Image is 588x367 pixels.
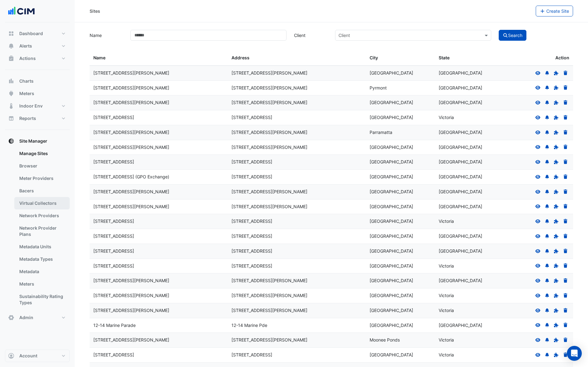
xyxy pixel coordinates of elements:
div: [STREET_ADDRESS] [231,173,362,181]
span: Actions [19,55,36,62]
a: Network Provider Plans [14,222,70,241]
div: 12-14 Marine Pde [231,322,362,329]
button: Account [5,350,70,362]
a: Meters [14,278,70,290]
a: Delete Site [563,248,568,254]
div: Victoria [439,307,500,314]
div: [STREET_ADDRESS] [93,233,224,240]
div: [STREET_ADDRESS] [93,248,224,255]
a: Delete Site [563,308,568,313]
a: Meter Providers [14,172,70,185]
div: [STREET_ADDRESS][PERSON_NAME] [231,99,362,106]
app-icon: Dashboard [8,30,14,37]
div: Open Intercom Messenger [567,346,582,361]
div: [GEOGRAPHIC_DATA] [439,85,500,92]
div: Sites [90,8,100,14]
div: [STREET_ADDRESS][PERSON_NAME] [93,99,224,106]
div: Moonee Ponds [370,337,431,344]
a: Delete Site [563,100,568,105]
a: Delete Site [563,293,568,298]
div: [STREET_ADDRESS] [93,158,224,166]
div: [STREET_ADDRESS][PERSON_NAME] [231,70,362,77]
div: [STREET_ADDRESS] [93,351,224,359]
div: [GEOGRAPHIC_DATA] [370,233,431,240]
div: [GEOGRAPHIC_DATA] [439,322,500,329]
app-icon: Reports [8,115,14,122]
div: Victoria [439,218,500,225]
a: Delete Site [563,323,568,328]
div: [GEOGRAPHIC_DATA] [370,248,431,255]
div: [STREET_ADDRESS][PERSON_NAME] [231,337,362,344]
div: [STREET_ADDRESS][PERSON_NAME] [93,337,224,344]
div: [STREET_ADDRESS][PERSON_NAME] [93,144,224,151]
div: [GEOGRAPHIC_DATA] [370,188,431,195]
a: Virtual Collectors [14,197,70,209]
a: Delete Site [563,278,568,283]
div: [GEOGRAPHIC_DATA] [370,307,431,314]
div: [STREET_ADDRESS][PERSON_NAME] [231,188,362,195]
a: Delete Site [563,233,568,239]
app-icon: Alerts [8,43,14,49]
div: Victoria [439,351,500,359]
div: [STREET_ADDRESS][PERSON_NAME] [93,129,224,136]
img: Company Logo [7,5,35,17]
div: [GEOGRAPHIC_DATA] [370,218,431,225]
div: [STREET_ADDRESS][PERSON_NAME] [93,307,224,314]
a: Metadata [14,265,70,278]
a: Browser [14,160,70,172]
div: [GEOGRAPHIC_DATA] [370,173,431,181]
div: [STREET_ADDRESS] (GPO Exchange) [93,173,224,181]
button: Actions [5,52,70,65]
div: [GEOGRAPHIC_DATA] [439,144,500,151]
a: Manage Sites [14,147,70,160]
div: [GEOGRAPHIC_DATA] [439,70,500,77]
a: Delete Site [563,263,568,268]
button: Charts [5,75,70,87]
div: [STREET_ADDRESS][PERSON_NAME] [93,70,224,77]
button: Admin [5,311,70,324]
div: [GEOGRAPHIC_DATA] [370,158,431,166]
app-icon: Charts [8,78,14,84]
a: Bacers [14,185,70,197]
span: Reports [19,115,36,122]
button: Meters [5,87,70,100]
div: [STREET_ADDRESS][PERSON_NAME] [93,188,224,195]
div: [STREET_ADDRESS][PERSON_NAME] [231,307,362,314]
div: [GEOGRAPHIC_DATA] [370,351,431,359]
button: Reports [5,112,70,125]
div: [STREET_ADDRESS][PERSON_NAME] [93,203,224,210]
div: [STREET_ADDRESS] [93,114,224,121]
div: [GEOGRAPHIC_DATA] [370,144,431,151]
span: Charts [19,78,34,84]
div: [GEOGRAPHIC_DATA] [439,277,500,284]
div: [GEOGRAPHIC_DATA] [439,99,500,106]
a: Metadata Types [14,253,70,265]
div: [GEOGRAPHIC_DATA] [370,99,431,106]
div: [GEOGRAPHIC_DATA] [439,129,500,136]
a: Delete Site [563,115,568,120]
a: Delete Site [563,85,568,90]
app-icon: Meters [8,90,14,97]
span: Alerts [19,43,32,49]
div: [STREET_ADDRESS][PERSON_NAME] [231,292,362,299]
a: Delete Site [563,70,568,76]
div: [STREET_ADDRESS][PERSON_NAME] [93,292,224,299]
span: Admin [19,314,33,321]
div: [STREET_ADDRESS] [231,248,362,255]
div: Pyrmont [370,85,431,92]
div: [STREET_ADDRESS][PERSON_NAME] [93,85,224,92]
a: Delete Site [563,204,568,209]
a: Delete Site [563,352,568,357]
div: Victoria [439,263,500,270]
a: Metadata Units [14,241,70,253]
app-icon: Indoor Env [8,103,14,109]
div: Victoria [439,337,500,344]
span: Site Manager [19,138,47,144]
button: Alerts [5,40,70,52]
div: [GEOGRAPHIC_DATA] [439,203,500,210]
a: Delete Site [563,189,568,194]
div: [STREET_ADDRESS] [231,218,362,225]
div: [STREET_ADDRESS][PERSON_NAME] [231,129,362,136]
div: [STREET_ADDRESS][PERSON_NAME] [231,203,362,210]
span: Action [555,54,569,62]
